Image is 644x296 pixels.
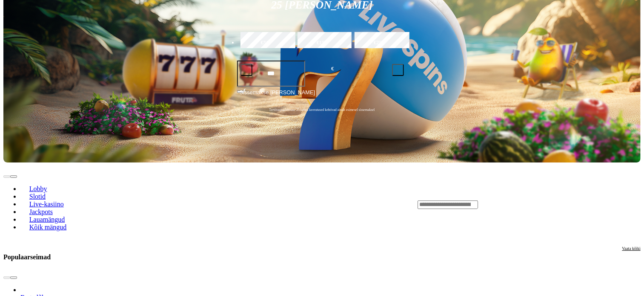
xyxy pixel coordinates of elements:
span: Lauamängud [26,216,69,223]
label: €150 [295,31,349,55]
header: Lobby [3,163,641,246]
button: Sissemakse [PERSON_NAME] [237,88,407,104]
a: Jackpots [20,206,62,218]
span: € [331,65,334,73]
input: Search [418,200,478,209]
span: € [244,87,246,93]
span: Slotid [26,193,49,200]
button: plus icon [392,64,404,76]
a: Lobby [20,183,56,195]
button: next slide [10,175,17,178]
button: prev slide [3,276,10,279]
label: €250 [352,31,406,55]
span: Lobby [26,185,51,192]
h3: Populaarseimad [3,253,51,261]
a: Slotid [20,190,54,203]
button: minus icon [240,64,252,76]
a: Kõik mängud [20,221,75,234]
button: prev slide [3,175,10,178]
span: Live-kasiino [26,200,67,208]
a: Vaata kõiki [622,246,641,268]
nav: Lobby [3,171,401,238]
label: €50 [238,31,292,55]
span: Sissemakse [PERSON_NAME] [240,88,315,104]
span: Kõik mängud [26,223,70,231]
span: Jackpots [26,208,56,215]
span: Vaata kõiki [622,246,641,251]
button: next slide [10,276,17,279]
a: Lauamängud [20,213,74,226]
a: Live-kasiino [20,198,72,211]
